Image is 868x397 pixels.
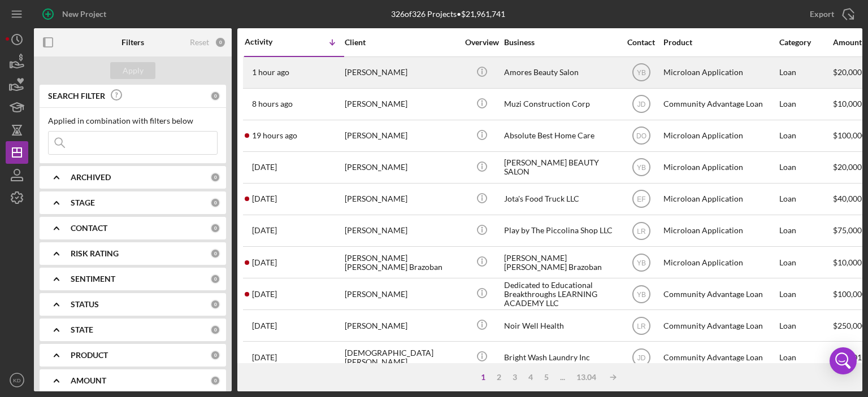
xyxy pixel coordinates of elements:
[252,290,277,299] time: 2025-08-26 17:15
[345,58,458,88] div: [PERSON_NAME]
[121,38,144,47] b: Filters
[491,373,507,382] div: 2
[779,152,832,182] div: Loan
[110,62,155,79] button: Apply
[504,342,617,372] div: Bright Wash Laundry Inc
[504,184,617,214] div: Jota's Food Truck LLC
[779,311,832,341] div: Loan
[210,223,220,233] div: 0
[636,290,645,298] text: YB
[779,121,832,151] div: Loan
[71,274,115,283] b: SENTIMENT
[663,89,776,119] div: Community Advantage Loan
[6,369,28,391] button: KD
[34,3,118,25] button: New Project
[779,247,832,277] div: Loan
[71,173,111,182] b: ARCHIVED
[71,300,99,309] b: STATUS
[252,131,297,140] time: 2025-08-28 01:38
[345,279,458,309] div: [PERSON_NAME]
[210,299,220,309] div: 0
[779,216,832,246] div: Loan
[539,373,554,382] div: 5
[71,249,119,258] b: RISK RATING
[252,353,277,362] time: 2025-08-26 15:45
[663,216,776,246] div: Microloan Application
[636,132,646,140] text: DO
[504,38,617,47] div: Business
[571,373,602,382] div: 13.04
[210,376,220,386] div: 0
[71,325,93,334] b: STATE
[504,89,617,119] div: Muzi Construction Corp
[71,376,106,385] b: AMOUNT
[663,342,776,372] div: Community Advantage Loan
[345,342,458,372] div: [DEMOGRAPHIC_DATA][PERSON_NAME]
[210,325,220,335] div: 0
[345,121,458,151] div: [PERSON_NAME]
[663,247,776,277] div: Microloan Application
[252,321,277,330] time: 2025-08-26 15:56
[252,194,277,203] time: 2025-08-27 03:10
[210,198,220,208] div: 0
[810,3,834,25] div: Export
[345,247,458,277] div: [PERSON_NAME] [PERSON_NAME] Brazoban
[779,38,832,47] div: Category
[523,373,539,382] div: 4
[210,172,220,182] div: 0
[637,101,645,108] text: JD
[663,152,776,182] div: Microloan Application
[71,198,95,207] b: STAGE
[345,152,458,182] div: [PERSON_NAME]
[252,226,277,235] time: 2025-08-26 21:07
[620,38,662,47] div: Contact
[504,311,617,341] div: Noir Well Health
[636,69,645,77] text: YB
[779,342,832,372] div: Loan
[636,164,645,172] text: YB
[830,347,857,374] div: Open Intercom Messenger
[637,354,645,361] text: JD
[779,184,832,214] div: Loan
[779,58,832,88] div: Loan
[48,91,105,101] b: SEARCH FILTER
[123,62,144,79] div: Apply
[190,38,209,47] div: Reset
[663,121,776,151] div: Microloan Application
[391,10,505,19] div: 326 of 326 Projects • $21,961,741
[345,216,458,246] div: [PERSON_NAME]
[71,351,108,360] b: PRODUCT
[779,279,832,309] div: Loan
[252,99,293,108] time: 2025-08-28 13:27
[252,163,277,172] time: 2025-08-27 19:57
[210,274,220,284] div: 0
[637,195,645,203] text: EF
[663,38,776,47] div: Product
[663,279,776,309] div: Community Advantage Loan
[504,247,617,277] div: [PERSON_NAME] [PERSON_NAME] Brazoban
[461,38,503,47] div: Overview
[345,89,458,119] div: [PERSON_NAME]
[48,116,218,125] div: Applied in combination with filters below
[637,227,646,235] text: LR
[210,91,220,101] div: 0
[554,373,571,382] div: ...
[636,259,645,267] text: YB
[475,373,491,382] div: 1
[507,373,523,382] div: 3
[637,322,646,330] text: LR
[215,37,226,48] div: 0
[252,68,289,77] time: 2025-08-28 19:46
[245,37,294,46] div: Activity
[13,377,20,383] text: KD
[663,311,776,341] div: Community Advantage Loan
[504,121,617,151] div: Absolute Best Home Care
[252,258,277,267] time: 2025-08-26 20:36
[345,311,458,341] div: [PERSON_NAME]
[210,248,220,259] div: 0
[345,38,458,47] div: Client
[779,89,832,119] div: Loan
[663,58,776,88] div: Microloan Application
[504,152,617,182] div: [PERSON_NAME] BEAUTY SALON
[504,58,617,88] div: Amores Beauty Salon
